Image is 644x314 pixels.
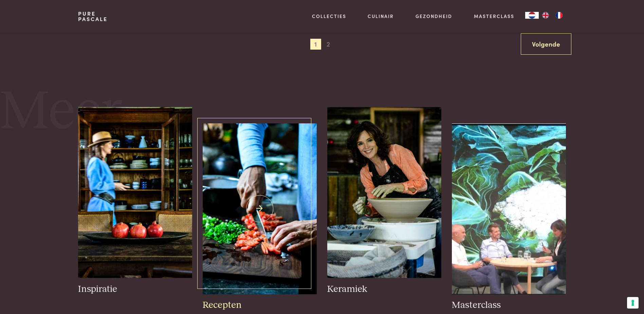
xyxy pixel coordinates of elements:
[203,123,316,311] a: houtwerk1_0.jpg Recepten
[525,12,566,19] aside: Language selected: Nederlands
[474,13,514,20] a: Masterclass
[78,107,192,278] img: pascale-naessens-inspiratie-Kast-gevuld-met-al-mijn-keramiek-Serax-oude-houten-schaal-met-granaat...
[203,299,316,311] h3: Recepten
[552,12,566,19] a: FR
[416,13,452,20] a: Gezondheid
[78,11,108,22] a: PurePascale
[452,123,566,294] img: pure-pascale-naessens-Schermafbeelding 7
[452,123,566,311] a: pure-pascale-naessens-Schermafbeelding 7 Masterclass
[78,107,192,295] a: pascale-naessens-inspiratie-Kast-gevuld-met-al-mijn-keramiek-Serax-oude-houten-schaal-met-granaat...
[203,123,316,294] img: houtwerk1_0.jpg
[627,297,639,309] button: Uw voorkeuren voor toestemming voor trackingtechnologieën
[323,39,334,50] span: 2
[78,283,192,295] h3: Inspiratie
[310,39,321,50] span: 1
[452,299,566,311] h3: Masterclass
[327,283,441,295] h3: Keramiek
[525,12,539,19] div: Language
[525,12,539,19] a: NL
[327,107,441,278] img: pure-pascale-naessens-_DSC4234
[539,12,566,19] ul: Language list
[327,107,441,295] a: pure-pascale-naessens-_DSC4234 Keramiek
[521,33,571,55] a: Volgende
[312,13,346,20] a: Collecties
[539,12,552,19] a: EN
[368,13,394,20] a: Culinair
